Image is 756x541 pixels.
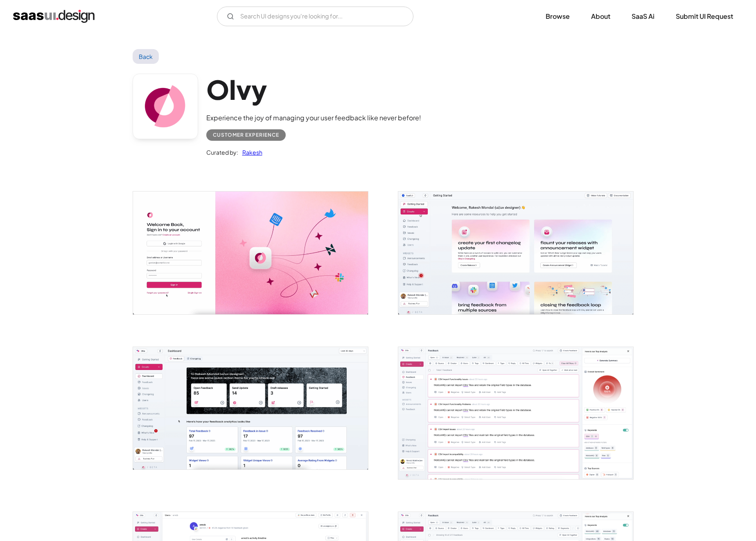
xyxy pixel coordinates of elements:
[133,192,368,314] a: open lightbox
[398,192,633,314] a: open lightbox
[206,113,421,123] div: Experience the joy of managing your user feedback like never before!
[133,49,159,64] a: Back
[133,192,368,314] img: 64151e20babae4e17ecbc73e_Olvy%20Sign%20In.png
[133,347,368,469] a: open lightbox
[217,7,413,26] input: Search UI designs you're looking for...
[398,347,633,479] a: open lightbox
[398,347,633,479] img: 6414902036588b554ef4056c_image%203.png
[213,130,279,140] div: Customer Experience
[217,7,413,26] form: Email Form
[581,7,620,25] a: About
[398,192,633,314] img: 64151e20babae48621cbc73d_Olvy%20Getting%20Started.png
[536,7,580,25] a: Browse
[206,147,238,157] div: Curated by:
[622,7,664,25] a: SaaS Ai
[206,74,421,105] h1: Olvy
[238,147,262,157] a: Rakesh
[666,7,743,25] a: Submit UI Request
[13,10,95,23] a: home
[133,347,368,469] img: 64151e20822687b8b9774840_Olvy%20Dashboard.png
